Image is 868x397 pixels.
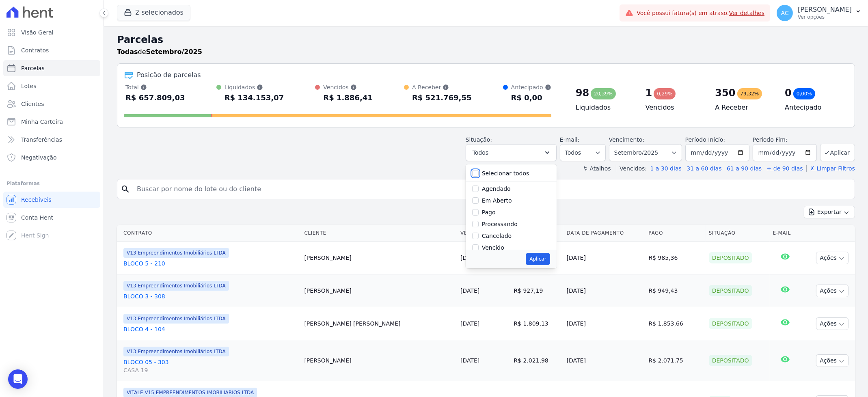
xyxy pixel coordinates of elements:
[123,314,229,324] span: V13 Empreendimentos Imobiliários LTDA
[460,320,479,327] a: [DATE]
[564,242,646,274] td: [DATE]
[583,165,611,172] label: ↯ Atalhos
[785,86,792,99] div: 0
[816,354,849,367] button: Ações
[412,83,472,91] div: A Receber
[457,225,510,242] th: Vencimento
[132,181,851,197] input: Buscar por nome do lote ou do cliente
[460,357,479,364] a: [DATE]
[21,28,54,37] span: Visão Geral
[560,136,580,143] label: E-mail:
[564,340,646,381] td: [DATE]
[225,83,284,91] div: Liquidados
[125,83,185,91] div: Total
[301,340,457,381] td: [PERSON_NAME]
[123,366,298,374] span: CASA 19
[645,307,705,340] td: R$ 1.853,66
[21,46,49,54] span: Contratos
[125,91,185,104] div: R$ 657.809,03
[6,179,97,188] div: Plataformas
[798,6,852,14] p: [PERSON_NAME]
[482,244,504,251] label: Vencido
[117,5,190,20] button: 2 selecionados
[482,186,511,192] label: Agendado
[460,287,479,294] a: [DATE]
[482,197,512,204] label: Em Aberto
[798,14,852,20] p: Ver opções
[123,248,229,258] span: V13 Empreendimentos Imobiliários LTDA
[301,225,457,242] th: Cliente
[3,96,100,112] a: Clientes
[564,274,646,307] td: [DATE]
[576,103,633,112] h4: Liquidados
[709,285,752,296] div: Depositado
[816,252,849,264] button: Ações
[645,274,705,307] td: R$ 949,43
[609,136,644,143] label: Vencimento:
[804,206,855,218] button: Exportar
[460,255,479,261] a: [DATE]
[21,196,52,204] span: Recebíveis
[123,292,298,300] a: BLOCO 3 - 308
[301,274,457,307] td: [PERSON_NAME]
[123,281,229,291] span: V13 Empreendimentos Imobiliários LTDA
[3,78,100,94] a: Lotes
[117,225,301,242] th: Contrato
[473,148,488,158] span: Todos
[564,307,646,340] td: [DATE]
[564,225,646,242] th: Data de Pagamento
[137,70,201,80] div: Posição de parcelas
[21,64,45,72] span: Parcelas
[820,144,855,161] button: Aplicar
[21,118,63,126] span: Minha Carteira
[21,136,62,144] span: Transferências
[650,165,682,172] a: 1 a 30 dias
[482,233,512,239] label: Cancelado
[727,165,762,172] a: 61 a 90 dias
[482,209,496,216] label: Pago
[146,48,202,56] strong: Setembro/2025
[770,2,868,24] button: AC [PERSON_NAME] Ver opções
[21,153,57,162] span: Negativação
[616,165,647,172] label: Vencidos:
[21,82,37,90] span: Lotes
[123,347,229,356] span: V13 Empreendimentos Imobiliários LTDA
[3,114,100,130] a: Minha Carteira
[21,100,44,108] span: Clientes
[770,225,801,242] th: E-mail
[646,103,702,112] h4: Vencidos
[706,225,770,242] th: Situação
[3,42,100,58] a: Contratos
[117,32,855,47] h2: Parcelas
[645,340,705,381] td: R$ 2.071,75
[646,86,652,99] div: 1
[301,242,457,274] td: [PERSON_NAME]
[301,307,457,340] td: [PERSON_NAME] [PERSON_NAME]
[654,88,676,99] div: 0,29%
[511,91,551,104] div: R$ 0,00
[781,10,789,16] span: AC
[117,48,138,56] strong: Todas
[510,307,563,340] td: R$ 1.809,13
[510,274,563,307] td: R$ 927,19
[687,165,721,172] a: 31 a 60 dias
[123,259,298,268] a: BLOCO 5 - 210
[816,317,849,330] button: Ações
[685,136,725,143] label: Período Inicío:
[715,86,735,99] div: 350
[709,355,752,366] div: Depositado
[576,86,589,99] div: 98
[3,24,100,41] a: Visão Geral
[3,60,100,76] a: Parcelas
[482,221,518,227] label: Processando
[816,285,849,297] button: Ações
[793,88,815,99] div: 0,00%
[117,47,202,57] p: de
[3,192,100,208] a: Recebíveis
[466,144,557,161] button: Todos
[806,165,855,172] a: ✗ Limpar Filtros
[785,103,842,112] h4: Antecipado
[715,103,772,112] h4: A Receber
[526,253,550,265] button: Aplicar
[225,91,284,104] div: R$ 134.153,07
